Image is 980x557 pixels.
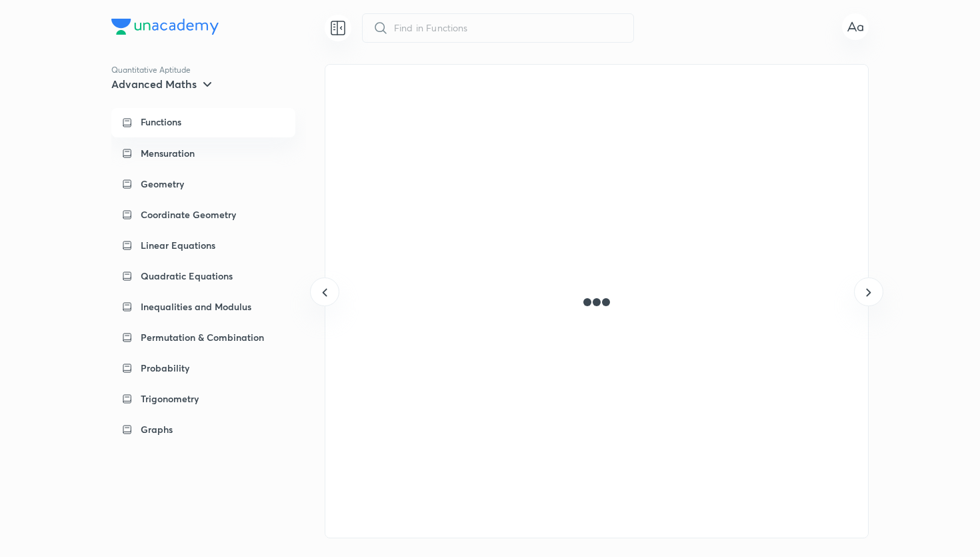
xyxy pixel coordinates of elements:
[141,239,215,252] p: Linear Equations
[141,177,184,191] p: Geometry
[111,77,197,91] h5: Advanced Maths
[141,116,181,128] p: Functions
[141,208,236,221] p: Coordinate Geometry
[141,300,251,314] p: Inequalities and Modulus
[111,64,325,76] p: Quantitative Aptitude
[141,147,195,160] p: Mensuration
[141,269,233,283] p: Quadratic Equations
[141,331,264,344] p: Permutation & Combination
[111,19,219,35] img: Company Logo
[394,13,623,43] input: Find in Functions
[141,362,189,375] p: Probability
[141,423,173,436] p: Graphs
[141,392,199,406] p: Trigonometry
